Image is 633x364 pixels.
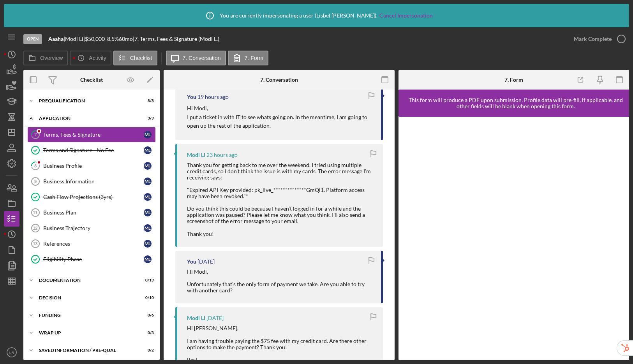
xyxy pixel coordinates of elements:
div: Wrap up [39,331,134,335]
div: You [187,94,196,100]
div: M L [144,193,152,201]
a: Eligibility PhaseML [27,251,156,267]
label: 7. Conversation [183,55,221,61]
a: 8Business ProfileML [27,158,156,174]
p: I put a ticket in with IT to see whats going on. In the meantime, I am going to open up the rest ... [187,113,373,130]
div: 3 / 9 [140,116,154,121]
div: M L [144,146,152,154]
div: Business Trajectory [43,225,144,231]
label: Activity [89,55,106,61]
button: 7. Form [228,51,268,65]
label: Overview [40,55,63,61]
div: 8 / 8 [140,98,154,103]
div: M L [144,178,152,185]
a: 7Terms, Fees & SignatureML [27,127,156,142]
a: 11Business PlanML [27,205,156,220]
button: Overview [23,51,68,65]
div: 0 / 2 [140,348,154,353]
a: Cancel Impersonation [379,12,433,19]
time: 2025-09-14 01:40 [197,258,215,265]
iframe: Lenderfit form [406,125,622,352]
a: 13ReferencesML [27,236,156,251]
div: Modi Li | [65,36,85,42]
time: 2025-09-13 23:31 [206,315,224,321]
a: Terms and Signature - No FeeML [27,142,156,158]
a: Cash Flow Projections (3yrs)ML [27,189,156,205]
div: Open [23,34,42,44]
div: M L [144,224,152,232]
div: Modi Li [187,315,205,321]
div: Hi Modi, Unfortunately that’s the only form of payment we take. Are you able to try with another ... [187,269,373,294]
div: Cash Flow Projections (3yrs) [43,194,144,200]
div: 0 / 3 [140,331,154,335]
text: LR [9,350,14,355]
div: Business Information [43,178,144,185]
div: Documentation [39,278,134,283]
div: You are currently impersonating a user ( Lisbel [PERSON_NAME] ). [200,6,433,25]
div: M L [144,162,152,170]
tspan: 9 [34,179,37,184]
div: 7. Form [504,77,523,83]
div: 60 mo [119,36,133,42]
tspan: 11 [33,210,37,215]
div: Saved Information / Pre-Qual [39,348,134,353]
div: 8.5 % [107,36,119,42]
div: Application [39,116,134,121]
a: 12Business TrajectoryML [27,220,156,236]
div: M L [144,131,152,139]
div: M L [144,255,152,263]
button: Checklist [113,51,157,65]
div: | [48,36,65,42]
div: 0 / 19 [140,278,154,283]
a: 9Business InformationML [27,174,156,189]
div: This form will produce a PDF upon submission. Profile data will pre-fill, if applicable, and othe... [402,97,629,109]
div: Prequalification [39,98,134,103]
time: 2025-09-14 15:47 [206,152,238,158]
button: Activity [70,51,111,65]
div: Eligibility Phase [43,256,144,262]
div: | 7. Terms, Fees & Signature (Modi L.) [133,36,219,42]
div: Checklist [80,77,103,83]
div: Modi Li [187,152,205,158]
div: M L [144,240,152,248]
span: $50,000 [85,35,105,42]
button: Mark Complete [566,31,629,47]
tspan: 13 [33,241,37,246]
div: 7. Conversation [260,77,298,83]
div: Terms, Fees & Signature [43,132,144,138]
p: Hi Modi, [187,104,373,113]
div: Business Plan [43,209,144,216]
div: Business Profile [43,163,144,169]
b: Aaaha [48,35,63,42]
div: M L [144,209,152,216]
label: 7. Form [245,55,263,61]
button: 7. Conversation [166,51,226,65]
tspan: 8 [34,163,37,168]
div: Decision [39,295,134,300]
div: References [43,241,144,247]
div: 0 / 6 [140,313,154,318]
label: Checklist [130,55,152,61]
div: Funding [39,313,134,318]
div: Thank you for getting back to me over the weekend. I tried using multiple credit cards, so I don’... [187,162,375,237]
div: You [187,258,196,265]
time: 2025-09-14 19:19 [197,94,229,100]
div: 0 / 10 [140,295,154,300]
tspan: 7 [34,132,37,137]
div: Terms and Signature - No Fee [43,147,144,153]
tspan: 12 [33,226,37,230]
div: Mark Complete [574,31,612,47]
button: LR [4,345,19,360]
